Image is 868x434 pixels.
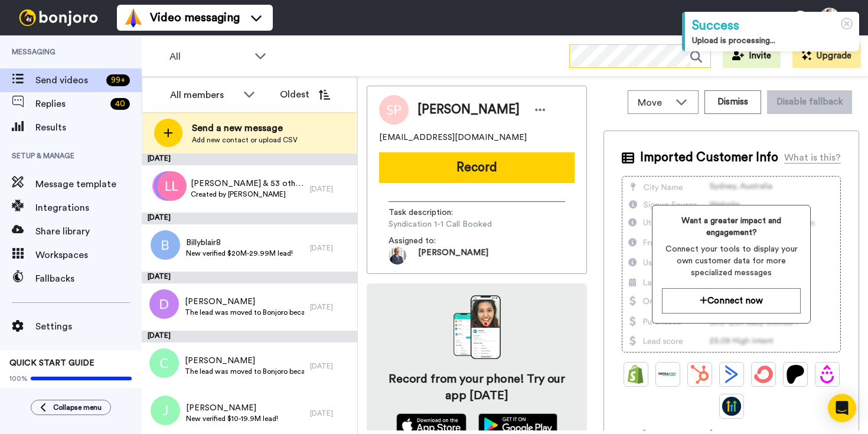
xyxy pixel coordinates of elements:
[310,361,351,371] div: [DATE]
[35,97,106,111] span: Replies
[786,365,805,384] img: Patreon
[152,171,182,201] img: nd.png
[151,230,180,260] img: b.png
[191,190,304,199] span: Created by [PERSON_NAME]
[690,365,709,384] img: Hubspot
[35,248,142,262] span: Workspaces
[310,302,351,312] div: [DATE]
[142,213,357,224] div: [DATE]
[379,152,575,183] button: Record
[640,149,778,167] span: Imported Customer Info
[692,35,852,47] div: Upload is processing...
[792,44,861,68] button: Upgrade
[142,272,357,283] div: [DATE]
[31,400,111,415] button: Collapse menu
[767,90,852,114] button: Disable fallback
[53,403,102,412] span: Collapse menu
[154,171,184,201] img: cc.png
[170,88,237,102] div: All members
[418,247,488,265] span: [PERSON_NAME]
[310,243,351,253] div: [DATE]
[186,414,278,423] span: New verified $10-19.9M lead!
[638,96,670,110] span: Move
[185,355,305,367] span: [PERSON_NAME]
[185,308,305,317] span: The lead was moved to Bonjoro because they don't have a phone number.
[151,396,180,425] img: j.png
[35,73,102,87] span: Send videos
[271,83,339,106] button: Oldest
[453,295,501,359] img: download
[310,184,351,194] div: [DATE]
[722,397,741,416] img: GoHighLevel
[110,98,130,110] div: 40
[662,243,801,279] span: Connect your tools to display your own customer data for more specialized messages
[828,394,856,422] div: Open Intercom Messenger
[310,409,351,418] div: [DATE]
[722,365,741,384] img: ActiveCampaign
[142,154,357,165] div: [DATE]
[185,367,305,376] span: The lead was moved to Bonjoro because they don't have a phone number.
[185,296,305,308] span: [PERSON_NAME]
[9,374,28,383] span: 100%
[169,50,249,64] span: All
[704,90,761,114] button: Dismiss
[35,272,142,286] span: Fallbacks
[191,178,304,190] span: [PERSON_NAME] & 53 others
[389,235,471,247] span: Assigned to:
[626,365,645,384] img: Shopify
[379,132,527,143] span: [EMAIL_ADDRESS][DOMAIN_NAME]
[35,319,142,334] span: Settings
[784,151,841,165] div: What is this?
[157,171,187,201] img: ll.png
[378,371,575,404] h4: Record from your phone! Try our app [DATE]
[389,247,406,265] img: 7ca86993-e56d-467b-ae3b-c7b91532694f-1699466815.jpg
[35,224,142,239] span: Share library
[14,9,103,26] img: bj-logo-header-white.svg
[754,365,773,384] img: ConvertKit
[142,331,357,342] div: [DATE]
[149,289,179,319] img: d.png
[9,359,94,367] span: QUICK START GUIDE
[389,218,501,230] span: Syndication 1-1 Call Booked
[35,201,142,215] span: Integrations
[149,348,179,378] img: c.png
[723,44,781,68] button: Invite
[692,17,852,35] div: Success
[818,365,837,384] img: Drip
[106,74,130,86] div: 99 +
[150,9,240,26] span: Video messaging
[186,249,293,258] span: New verified $20M-29.99M lead!
[124,8,143,27] img: vm-color.svg
[662,215,801,239] span: Want a greater impact and engagement?
[186,237,293,249] span: Billyblair8
[658,365,677,384] img: Ontraport
[35,120,142,135] span: Results
[192,135,298,145] span: Add new contact or upload CSV
[186,402,278,414] span: [PERSON_NAME]
[35,177,142,191] span: Message template
[662,288,801,314] button: Connect now
[417,101,520,119] span: [PERSON_NAME]
[192,121,298,135] span: Send a new message
[389,207,471,218] span: Task description :
[379,95,409,125] img: Image of Sri Pavanu Perivilli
